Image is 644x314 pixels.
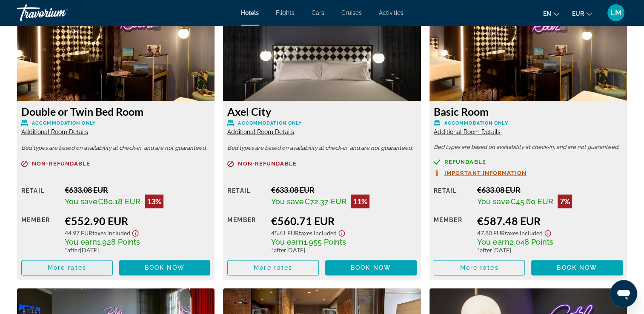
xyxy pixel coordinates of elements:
span: You save [477,197,510,206]
div: Retail [227,185,264,208]
div: €633.08 EUR [477,185,623,194]
h3: Axel City [227,105,416,118]
button: Show Taxes and Fees disclaimer [543,227,553,237]
div: * [DATE] [271,246,417,254]
span: Important Information [444,170,527,176]
div: €633.08 EUR [65,185,210,194]
a: Refundable [434,159,623,165]
span: Accommodation Only [32,120,96,126]
div: €552.90 EUR [65,214,210,227]
span: More rates [254,264,292,271]
span: You earn [271,237,303,246]
a: Cars [312,9,324,16]
span: Accommodation Only [238,120,302,126]
span: 1,955 Points [303,237,346,246]
span: Refundable [444,159,486,165]
div: 13% [145,194,163,208]
div: * [DATE] [477,246,623,254]
button: Book now [531,260,623,275]
button: Show Taxes and Fees disclaimer [130,227,140,237]
span: LM [610,9,622,17]
button: Book now [325,260,417,275]
div: 11% [351,194,369,208]
div: * [DATE] [65,246,210,254]
span: Additional Room Details [434,128,501,135]
div: Retail [434,185,471,208]
span: EUR [572,10,584,17]
span: Taxes included [299,229,337,237]
button: More rates [434,260,525,275]
span: Additional Room Details [21,128,88,135]
button: Change language [543,7,559,20]
div: €560.71 EUR [271,214,417,227]
span: Book now [351,264,391,271]
span: More rates [460,264,498,271]
div: €587.48 EUR [477,214,623,227]
div: Member [227,214,264,254]
span: Book now [557,264,597,271]
span: 47.80 EUR [477,229,505,237]
button: Change currency [572,7,592,20]
span: en [543,10,551,17]
span: 45.61 EUR [271,229,299,237]
span: Accommodation Only [444,120,508,126]
span: 44.97 EUR [65,229,92,237]
span: You save [65,197,97,206]
button: Show Taxes and Fees disclaimer [337,227,347,237]
span: You save [271,197,304,206]
span: Additional Room Details [227,128,294,135]
span: Non-refundable [238,161,296,166]
div: Member [21,214,58,254]
p: Bed types are based on availability at check-in, and are not guaranteed. [21,145,210,151]
p: Bed types are based on availability at check-in, and are not guaranteed. [227,145,416,151]
div: 7% [558,194,572,208]
p: Bed types are based on availability at check-in, and are not guaranteed. [434,144,623,150]
span: Book now [145,264,185,271]
span: €72.37 EUR [304,197,346,206]
span: Taxes included [92,229,130,237]
a: Activities [379,9,404,16]
div: €633.08 EUR [271,185,417,194]
button: Book now [119,260,211,275]
div: Member [434,214,471,254]
span: €80.18 EUR [97,197,140,206]
a: Travorium [17,2,102,24]
button: Important Information [434,169,527,177]
span: 1,928 Points [97,237,140,246]
span: after [274,246,286,254]
span: You earn [65,237,97,246]
a: Flights [276,9,295,16]
button: User Menu [605,4,627,22]
span: Non-refundable [32,161,90,166]
span: after [480,246,492,254]
span: after [67,246,80,254]
h3: Double or Twin Bed Room [21,105,210,118]
h3: Basic Room [434,105,623,118]
span: More rates [48,264,86,271]
div: Retail [21,185,58,208]
iframe: Bouton de lancement de la fenêtre de messagerie [610,280,637,307]
span: Taxes included [505,229,543,237]
a: Hotels [241,9,259,16]
button: More rates [21,260,113,275]
span: You earn [477,237,509,246]
span: €45.60 EUR [510,197,553,206]
button: More rates [227,260,319,275]
a: Cruises [341,9,362,16]
span: 2,048 Points [509,237,553,246]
